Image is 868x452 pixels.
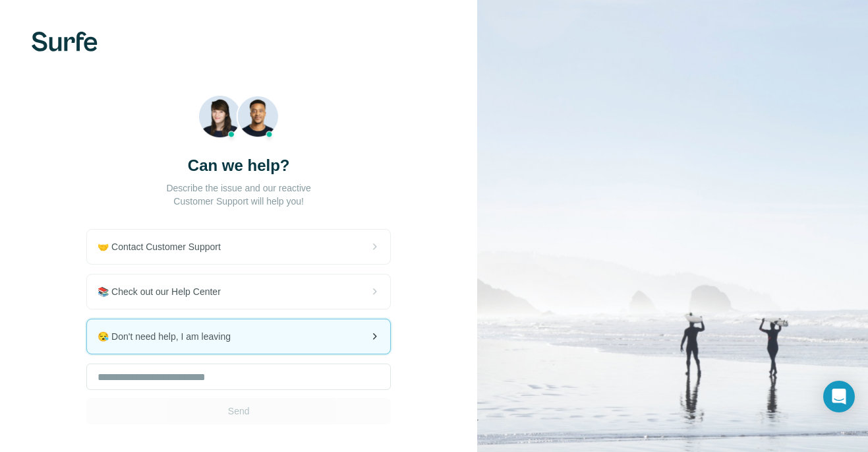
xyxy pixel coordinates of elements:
[98,240,231,253] span: 🤝 Contact Customer Support
[188,155,290,176] h3: Can we help?
[32,32,98,51] img: Surfe's logo
[98,330,241,343] span: 😪 Don't need help, I am leaving
[198,95,279,145] img: Beach Photo
[98,285,231,298] span: 📚 Check out our Help Center
[823,381,855,412] div: Open Intercom Messenger
[166,181,310,195] p: Describe the issue and our reactive
[173,195,304,208] p: Customer Support will help you!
